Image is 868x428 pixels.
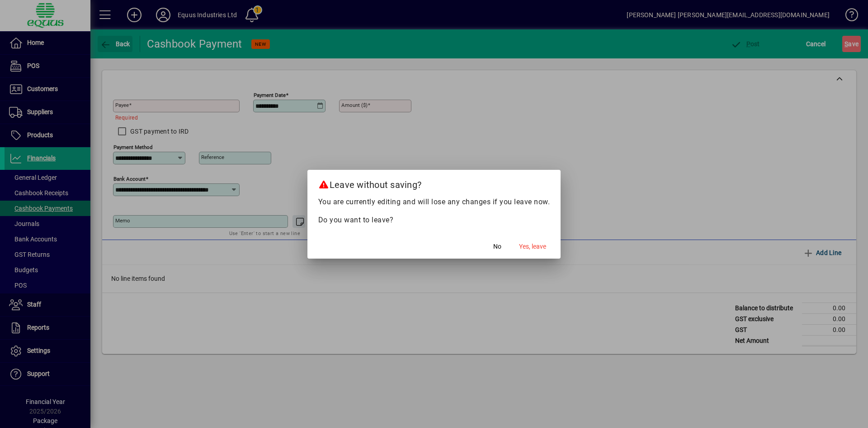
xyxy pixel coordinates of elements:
span: Yes, leave [519,242,546,251]
p: Do you want to leave? [318,215,550,226]
span: No [493,242,501,251]
h2: Leave without saving? [307,170,561,196]
button: Yes, leave [515,239,550,255]
p: You are currently editing and will lose any changes if you leave now. [318,197,550,207]
button: No [483,239,512,255]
